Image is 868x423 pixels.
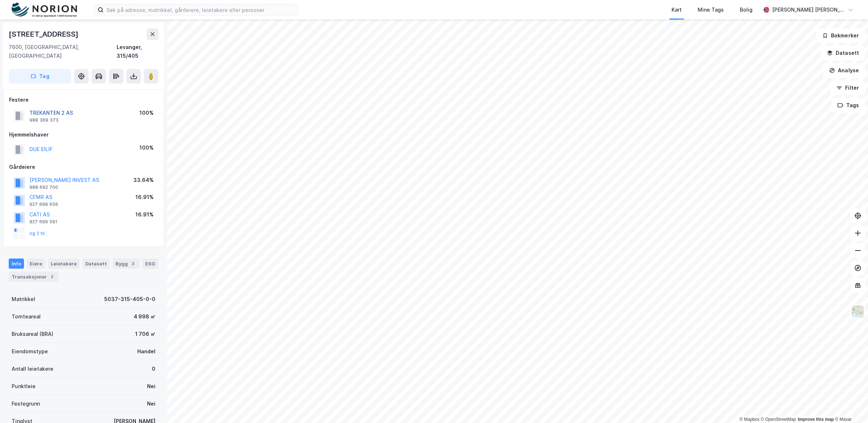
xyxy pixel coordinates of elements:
div: Matrikkel [12,295,35,304]
div: Transaksjoner [9,272,58,282]
div: Eiendomstype [12,347,48,356]
div: Leietakere [48,259,80,269]
div: Punktleie [12,382,36,391]
div: 927 699 656 [29,202,58,207]
img: Z [851,305,865,318]
div: 7600, [GEOGRAPHIC_DATA], [GEOGRAPHIC_DATA] [9,43,117,60]
div: 16.91% [135,193,154,202]
button: Bokmerker [816,28,865,43]
a: Improve this map [798,417,834,422]
button: Filter [830,81,865,95]
div: [STREET_ADDRESS] [9,28,80,40]
div: 1 706 ㎡ [135,330,155,338]
div: Bruksareal (BRA) [12,330,53,338]
div: Levanger, 315/405 [117,43,158,60]
div: ESG [142,259,158,269]
div: Eiere [27,259,45,269]
img: norion-logo.80e7a08dc31c2e691866.png [12,3,77,17]
div: Mine Tags [698,5,724,14]
div: 5037-315-405-0-0 [104,295,155,304]
div: Kart [672,5,682,14]
div: [PERSON_NAME] [PERSON_NAME] [772,5,845,14]
input: Søk på adresse, matrikkel, gårdeiere, leietakere eller personer [104,4,297,15]
div: 4 998 ㎡ [134,312,155,321]
div: 927 699 591 [29,219,57,225]
div: 2 [48,273,56,280]
div: 100% [139,143,154,152]
a: Mapbox [739,417,759,422]
div: Antall leietakere [12,365,53,373]
button: Tags [831,98,865,113]
div: Handel [137,347,155,356]
div: Hjemmelshaver [9,130,158,139]
div: 100% [139,109,154,117]
div: 988 369 373 [29,117,58,123]
div: 0 [152,365,155,373]
div: Bygg [113,259,139,269]
button: Tag [9,69,71,84]
div: Nei [147,382,155,391]
div: Datasett [82,259,110,269]
button: Datasett [821,46,865,60]
div: Festegrunn [12,399,40,408]
div: Info [9,259,24,269]
div: Tomteareal [12,312,41,321]
div: Festere [9,95,158,104]
div: Nei [147,399,155,408]
div: Bolig [740,5,753,14]
div: 16.91% [135,210,154,219]
div: Kontrollprogram for chat [832,388,868,423]
button: Analyse [823,63,865,78]
a: OpenStreetMap [761,417,796,422]
div: 33.64% [133,176,154,184]
div: 3 [129,260,137,267]
div: 988 692 700 [29,184,58,190]
div: Gårdeiere [9,163,158,171]
iframe: Chat Widget [832,388,868,423]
